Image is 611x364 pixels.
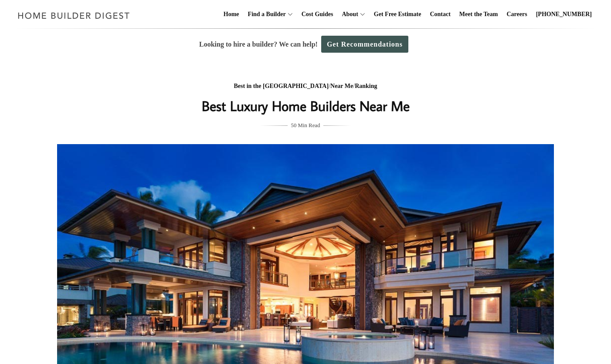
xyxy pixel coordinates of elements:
a: [PHONE_NUMBER] [533,0,595,28]
a: Cost Guides [298,0,337,28]
a: Home [220,0,243,28]
a: Meet the Team [456,0,502,28]
h1: Best Luxury Home Builders Near Me [132,95,479,116]
div: / / [132,81,479,92]
span: 50 Min Read [291,121,320,130]
a: Ranking [355,83,377,89]
a: Get Free Estimate [370,0,425,28]
a: Get Recommendations [321,36,408,53]
a: Near Me [330,83,353,89]
a: Contact [426,0,454,28]
a: Careers [503,0,531,28]
img: Home Builder Digest [14,7,134,24]
a: About [338,0,358,28]
a: Best in the [GEOGRAPHIC_DATA] [234,83,329,89]
a: Find a Builder [244,0,286,28]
